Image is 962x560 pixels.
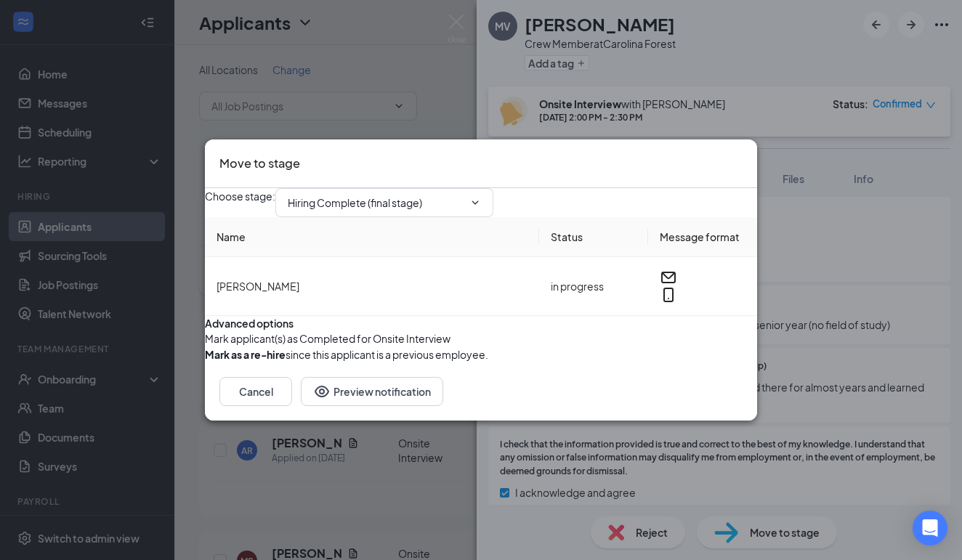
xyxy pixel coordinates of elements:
span: Choose stage : [205,188,275,217]
button: Preview notificationEye [301,377,443,406]
svg: Eye [313,383,331,400]
b: Mark as a re-hire [205,348,286,361]
button: Cancel [219,377,292,406]
svg: Email [660,269,677,286]
div: Open Intercom Messenger [913,511,947,545]
svg: MobileSms [660,286,677,304]
svg: ChevronDown [469,197,481,208]
span: [PERSON_NAME] [217,280,299,293]
th: Name [205,217,539,257]
div: Advanced options [205,316,757,330]
td: in progress [539,257,648,316]
h3: Move to stage [219,154,300,173]
th: Message format [648,217,757,257]
span: Mark applicant(s) as Completed for Onsite Interview [205,330,450,346]
div: since this applicant is a previous employee. [205,346,488,362]
th: Status [539,217,648,257]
